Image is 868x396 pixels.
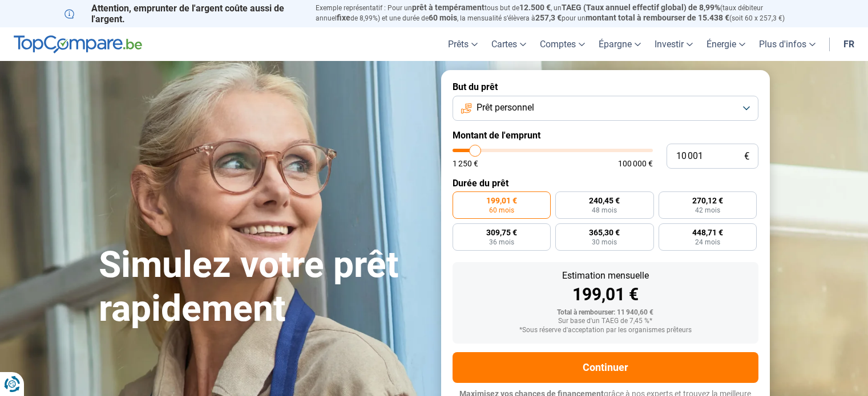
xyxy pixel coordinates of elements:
[453,96,758,121] button: Prêt personnel
[462,309,749,317] div: Total à rembourser: 11 940,60 €
[589,197,620,205] span: 240,45 €
[462,317,749,325] div: Sur base d'un TAEG de 7,45 %*
[453,352,758,383] button: Continuer
[533,27,592,61] a: Comptes
[648,27,700,61] a: Investir
[316,3,804,23] p: Exemple représentatif : Pour un tous but de , un (taux débiteur annuel de 8,99%) et une durée de ...
[462,286,749,303] div: 199,01 €
[453,81,758,92] label: But du prêt
[700,27,752,61] a: Énergie
[592,239,617,246] span: 30 mois
[744,152,749,161] span: €
[535,13,562,22] span: 257,3 €
[64,3,302,25] p: Attention, emprunter de l'argent coûte aussi de l'argent.
[592,207,617,214] span: 48 mois
[489,239,514,246] span: 36 mois
[462,326,749,334] div: *Sous réserve d'acceptation par les organismes prêteurs
[489,207,514,214] span: 60 mois
[562,3,720,12] span: TAEG (Taux annuel effectif global) de 8,99%
[453,178,758,189] label: Durée du prêt
[337,13,350,22] span: fixe
[589,228,620,236] span: 365,30 €
[412,3,485,12] span: prêt à tempérament
[752,27,822,61] a: Plus d'infos
[14,35,142,54] img: TopCompare
[453,160,478,168] span: 1 250 €
[695,239,720,246] span: 24 mois
[486,228,517,236] span: 309,75 €
[453,130,758,141] label: Montant de l'emprunt
[592,27,648,61] a: Épargne
[519,3,551,12] span: 12.500 €
[837,27,861,61] a: fr
[692,228,723,236] span: 448,71 €
[692,197,723,205] span: 270,12 €
[485,27,533,61] a: Cartes
[477,101,534,114] span: Prêt personnel
[429,13,457,22] span: 60 mois
[586,13,729,22] span: montant total à rembourser de 15.438 €
[618,160,653,168] span: 100 000 €
[462,271,749,280] div: Estimation mensuelle
[441,27,485,61] a: Prêts
[695,207,720,214] span: 42 mois
[486,197,517,205] span: 199,01 €
[99,243,427,331] h1: Simulez votre prêt rapidement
